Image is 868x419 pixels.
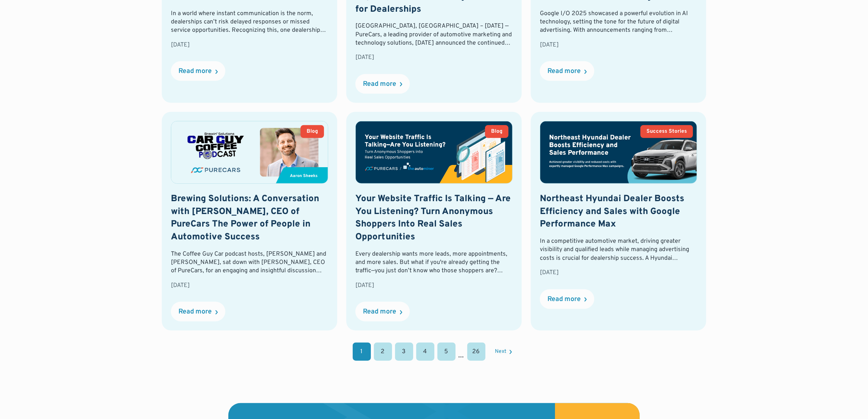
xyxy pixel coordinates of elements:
[491,129,502,134] div: Blog
[355,193,513,244] h2: Your Website Traffic Is Talking — Are You Listening? Turn Anonymous Shoppers Into Real Sales Oppo...
[547,296,581,303] div: Read more
[374,343,392,361] a: 2
[162,112,337,331] a: BlogBrewing Solutions: A Conversation with [PERSON_NAME], CEO of PureCars The Power of People in ...
[363,309,396,315] div: Read more
[355,53,513,62] div: [DATE]
[178,309,212,315] div: Read more
[363,81,396,88] div: Read more
[540,9,697,35] div: Google I/O 2025 showcased a powerful evolution in AI technology, setting the tone for the future ...
[459,350,464,361] div: ...
[178,68,212,75] div: Read more
[171,9,328,35] div: In a world where instant communication is the norm, dealerships can’t risk delayed responses or m...
[346,112,522,331] a: BlogYour Website Traffic Is Talking — Are You Listening? Turn Anonymous Shoppers Into Real Sales ...
[540,41,697,49] div: [DATE]
[171,250,328,275] div: The Coffee Guy Car podcast hosts, [PERSON_NAME] and [PERSON_NAME], sat down with [PERSON_NAME], C...
[355,281,513,290] div: [DATE]
[547,68,581,75] div: Read more
[355,250,513,275] div: Every dealership wants more leads, more appointments, and more sales. But what if you're already ...
[646,129,687,134] div: Success Stories
[395,343,413,361] a: 3
[540,268,697,277] div: [DATE]
[495,349,512,354] a: Next Page
[355,22,513,47] div: [GEOGRAPHIC_DATA], [GEOGRAPHIC_DATA] – [DATE] — PureCars, a leading provider of automotive market...
[162,343,706,361] div: List
[467,343,485,361] a: 26
[353,343,371,361] a: 1
[531,112,706,331] a: Success StoriesNortheast Hyundai Dealer Boosts Efficiency and Sales with Google Performance MaxIn...
[171,41,328,49] div: [DATE]
[416,343,434,361] a: 4
[540,193,697,231] h2: Northeast Hyundai Dealer Boosts Efficiency and Sales with Google Performance Max
[540,237,697,262] div: In a competitive automotive market, driving greater visibility and qualified leads while managing...
[495,349,507,354] div: Next
[171,281,328,290] div: [DATE]
[307,129,318,134] div: Blog
[437,343,456,361] a: 5
[171,193,328,244] h2: Brewing Solutions: A Conversation with [PERSON_NAME], CEO of PureCars The Power of People in Auto...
